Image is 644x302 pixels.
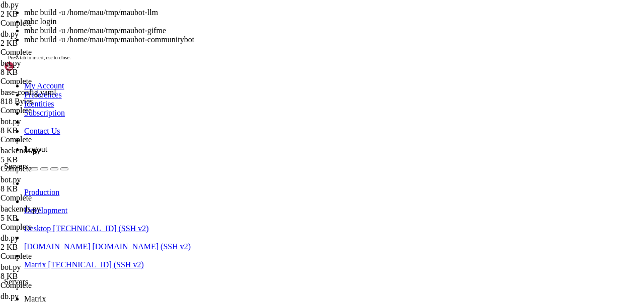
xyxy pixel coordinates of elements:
[1,234,95,252] span: db.py
[4,141,513,149] x-row: root@server1:~# cd /home/mau/tmp
[1,281,95,290] div: Complete
[28,218,141,226] span: net.brokensandals.llm v1.0.0
[4,166,8,174] span: ?
[137,209,141,217] span: b
[1,48,95,57] div: Complete
[205,218,258,226] span: successfully.
[4,192,8,200] span: ?
[1,263,95,281] span: bot.py
[40,166,60,174] span: moder
[8,166,40,174] span: Username
[1,68,95,77] div: 8 KB
[1,146,95,164] span: backends.py
[1,205,95,223] span: backends.py
[185,218,205,226] span: [URL]
[141,218,185,226] span: uploaded to
[4,218,28,226] span: Plugin
[1,135,95,144] div: Complete
[1,1,19,9] span: db.py
[1,88,56,96] span: base-config.yaml
[1,1,95,19] span: db.py
[4,4,513,13] x-row: Swap usage: 0%
[1,59,21,67] span: bot.py
[4,226,513,235] x-row: (mau) root@server1:/home/mau/tmp# mbc
[133,209,137,217] span: m
[1,155,95,164] div: 5 KB
[1,97,95,106] div: 818 Bytes
[4,200,93,209] span: Logged in successfully
[1,263,21,271] span: bot.py
[8,175,40,183] span: Password
[1,88,95,106] span: base-config.yaml
[1,10,95,19] div: 2 KB
[1,30,19,38] span: db.py
[4,98,513,107] x-row: New release '24.04.3 LTS' available.
[161,226,165,235] div: (37, 26)
[1,146,41,155] span: backends.py
[4,149,513,158] x-row: root@server1:/home/mau/tmp# source /home/mau/bin/activate
[1,59,95,77] span: bot.py
[145,209,278,217] span: build -u /home/mau/tmp/maubot-llm
[4,107,513,115] x-row: Run 'do-release-upgrade' to upgrade to it.
[8,183,32,191] span: Server
[1,106,95,115] div: Complete
[1,234,19,242] span: db.py
[1,184,95,193] div: 8 KB
[1,77,95,86] div: Complete
[8,192,28,200] span: Alias
[1,252,95,261] div: Complete
[1,272,95,281] div: 8 KB
[1,30,95,48] span: db.py
[141,209,145,217] span: c
[4,81,242,89] span: Подробнее о включении службы ESM Apps at [URL][DOMAIN_NAME]
[1,175,95,193] span: bot.py
[4,30,286,38] span: Расширенное поддержание безопасности (ESM) для Applications выключено.
[1,292,19,300] span: db.py
[4,175,8,183] span: ?
[4,158,513,166] x-row: (mau) root@server1:/home/mau/tmp# mbc login
[1,19,95,28] div: Complete
[4,55,310,63] span: Чтобы просмотреть дополнительные обновления выполните: apt list --upgradable
[4,209,24,217] span: (mau)
[1,214,95,223] div: 5 KB
[1,205,41,213] span: backends.py
[32,183,52,191] span: [URL]
[4,72,334,80] span: 15 дополнительных обновлений безопасности могут быть применены с помощью ESM Apps.
[24,209,133,217] span: root@server1:/home/mau/tmp#
[1,223,95,232] div: Complete
[4,183,8,191] span: ?
[1,164,95,173] div: Complete
[1,39,95,48] div: 2 KB
[4,132,513,141] x-row: Last login: [DATE] from [TECHNICAL_ID]
[1,175,21,184] span: bot.py
[1,193,95,203] div: Complete
[1,117,95,135] span: bot.py
[4,47,185,55] span: 2 обновления может быть применено немедленно.
[1,117,21,126] span: bot.py
[1,126,95,135] div: 8 KB
[1,243,95,252] div: 2 KB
